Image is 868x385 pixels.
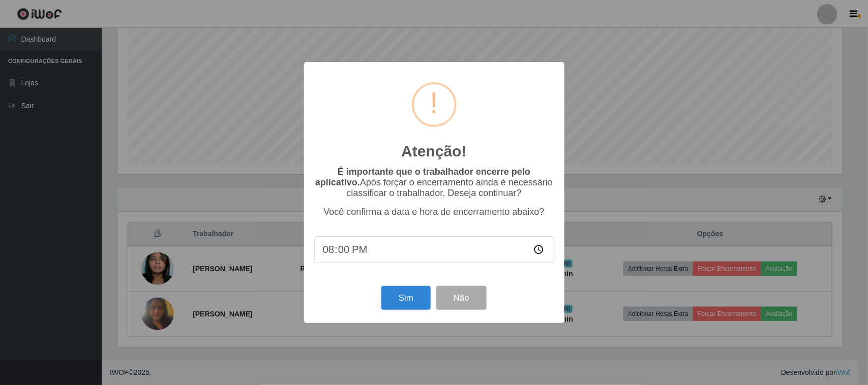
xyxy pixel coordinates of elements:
[315,167,530,187] b: É importante que o trabalhador encerre pelo aplicativo.
[314,207,554,217] p: Você confirma a data e hora de encerramento abaixo?
[381,286,431,310] button: Sim
[314,167,554,199] p: Após forçar o encerramento ainda é necessário classificar o trabalhador. Deseja continuar?
[436,286,487,310] button: Não
[401,142,466,161] h2: Atenção!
